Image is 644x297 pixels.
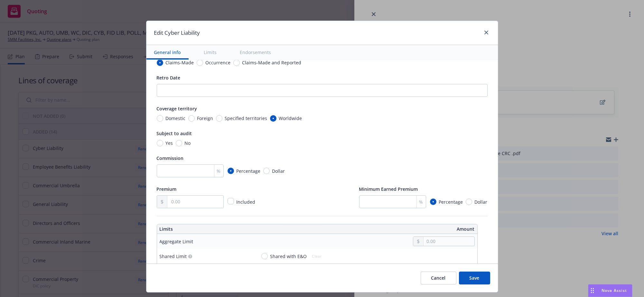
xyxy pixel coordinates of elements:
span: Dollar [475,199,488,205]
span: Coverage territory [157,106,197,112]
input: Shared with E&O [261,253,268,259]
span: Claims-Made [166,59,194,66]
span: No [185,140,191,146]
input: 0.00 [424,237,474,246]
span: Shared with E&O [270,253,307,260]
span: Worldwide [279,115,302,122]
span: Percentage [439,199,463,205]
span: Dollar [272,168,285,174]
span: Foreign [197,115,213,122]
input: 0.00 [167,196,223,208]
th: Amount [320,224,477,234]
input: Dollar [263,168,270,174]
button: Nova Assist [588,284,632,297]
span: Commission [157,155,184,161]
button: Save [459,272,490,284]
span: % [217,168,221,174]
button: Endorsements [232,45,279,60]
span: Claims-Made and Reported [242,59,302,66]
button: Limits [196,45,225,60]
input: Claims-Made and Reported [233,60,240,66]
input: Yes [157,140,163,146]
input: Percentage [430,199,436,205]
input: Occurrence [197,60,203,66]
span: Percentage [237,168,261,174]
input: No [176,140,182,146]
span: Subject to audit [157,130,192,136]
span: % [419,199,423,205]
span: Premium [157,186,177,192]
span: Specified territories [225,115,267,122]
input: Specified territories [216,115,222,122]
span: Included [237,199,256,205]
th: Limits [157,224,285,234]
span: Domestic [166,115,186,122]
input: Domestic [157,115,163,122]
span: Retro Date [157,75,181,81]
span: Yes [166,140,173,146]
h1: Edit Cyber Liability [154,29,200,37]
button: General info [146,45,189,60]
div: Drag to move [588,284,596,297]
span: Occurrence [206,59,231,66]
input: Foreign [188,115,195,122]
div: Aggregate Limit [160,238,193,245]
div: Shared Limit [160,253,187,260]
button: Cancel [421,272,456,284]
input: Claims-Made [157,60,163,66]
span: Minimum Earned Premium [359,186,418,192]
a: close [482,29,490,36]
input: Dollar [466,199,472,205]
span: Nova Assist [602,288,627,293]
input: Worldwide [270,115,276,122]
input: Percentage [228,168,234,174]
